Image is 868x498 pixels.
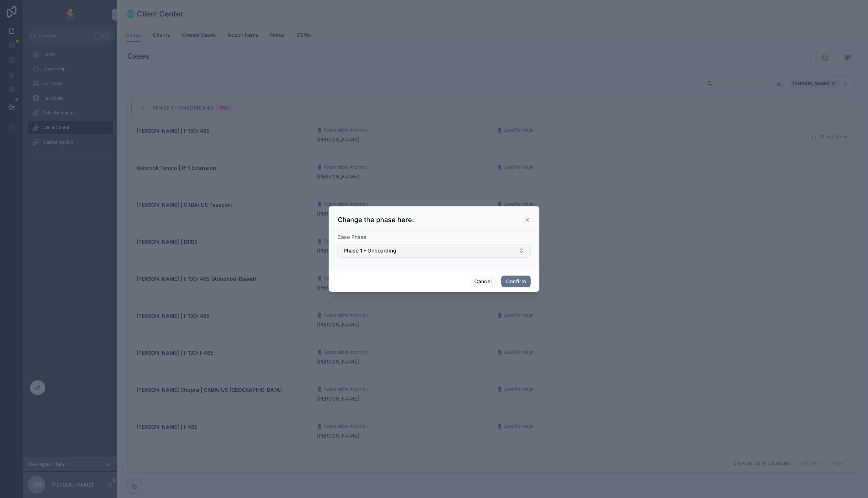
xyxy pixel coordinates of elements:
span: Case Phase [337,234,366,240]
span: Phase 1 - Onboarding [344,247,396,254]
button: Cancel [469,276,497,287]
h3: Change the phase here: [338,215,414,224]
button: Confirm [501,276,531,287]
button: Select Button [337,244,531,258]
